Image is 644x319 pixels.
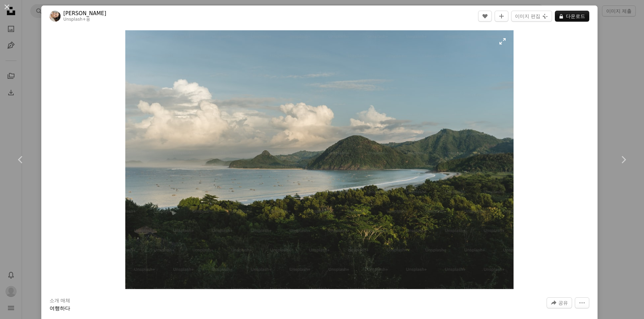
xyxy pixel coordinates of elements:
button: 이미지 편집 [511,11,552,22]
h3: 소개 매체 [50,297,70,304]
button: 좋아요 [478,11,492,22]
button: 다운로드 [555,11,589,22]
img: 산을 배경으로 한 해변의 경치 [125,30,514,289]
div: 용 [63,17,106,22]
a: [PERSON_NAME] [63,10,106,17]
a: 다음 [603,127,644,193]
a: Unsplash+ [63,17,86,22]
button: 컬렉션에 추가 [495,11,508,22]
button: 이 이미지 공유 [547,297,572,308]
img: Polina Kuzovkova의 프로필로 이동 [50,11,61,22]
button: 더 많은 작업 [575,297,589,308]
span: 공유 [558,298,568,308]
button: 이 이미지 확대 [125,30,514,289]
a: 여행하다 [50,305,70,311]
